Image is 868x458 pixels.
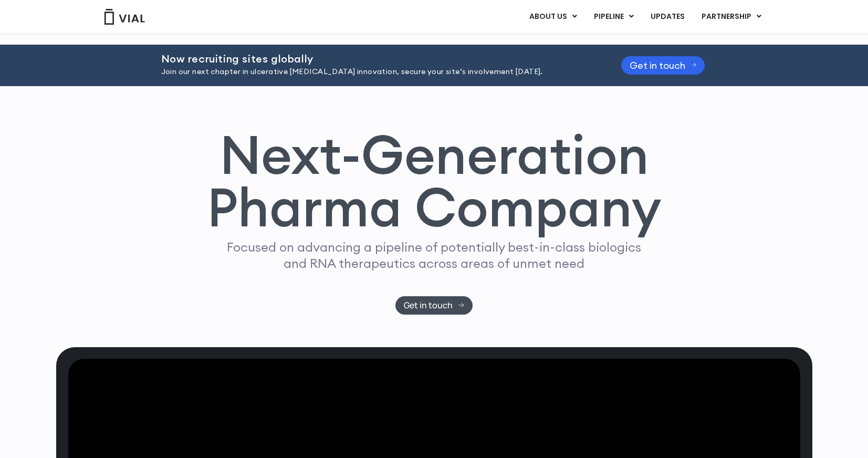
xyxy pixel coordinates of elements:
[630,61,685,69] span: Get in touch
[207,128,662,234] h1: Next-Generation Pharma Company
[642,8,693,26] a: UPDATES
[621,56,705,75] a: Get in touch
[161,66,595,78] p: Join our next chapter in ulcerative [MEDICAL_DATA] innovation, secure your site’s involvement [DA...
[161,53,595,65] h2: Now recruiting sites globally
[585,8,642,26] a: PIPELINEMenu Toggle
[521,8,585,26] a: ABOUT USMenu Toggle
[404,301,453,309] span: Get in touch
[395,296,473,315] a: Get in touch
[103,9,145,25] img: Vial Logo
[693,8,770,26] a: PARTNERSHIPMenu Toggle
[223,239,646,272] p: Focused on advancing a pipeline of potentially best-in-class biologics and RNA therapeutics acros...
